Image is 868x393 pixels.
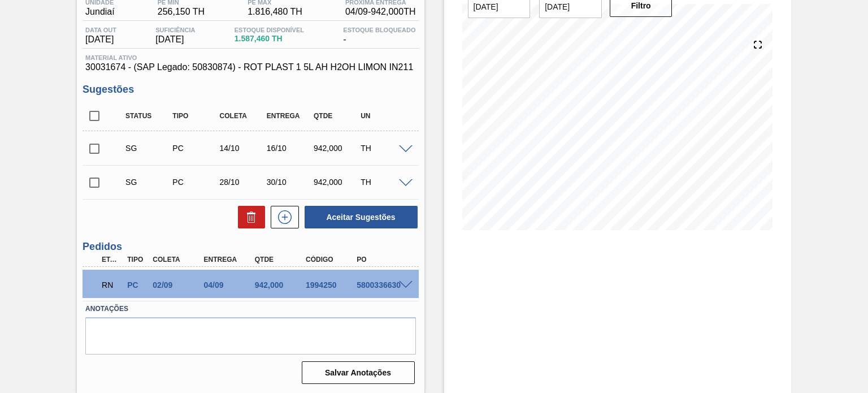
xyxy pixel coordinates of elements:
[235,27,304,33] span: Estoque Disponível
[124,280,150,290] div: Pedido de Compra
[248,7,302,17] span: 1.816,480 TH
[85,27,116,33] span: Data out
[358,112,409,120] div: UN
[123,112,174,120] div: Status
[305,206,418,228] button: Aceitar Sugestões
[217,112,268,120] div: Coleta
[354,256,410,264] div: PO
[343,27,415,33] span: Estoque Bloqueado
[170,112,221,120] div: Tipo
[124,256,150,264] div: Tipo
[102,280,121,290] p: RN
[85,62,415,72] span: 30031674 - (SAP Legado: 50830874) - ROT PLAST 1 5L AH H2OH LIMON IN211
[85,301,415,317] label: Anotações
[252,256,308,264] div: Qtde
[264,144,315,153] div: 16/10/2025
[158,7,205,17] span: 256,150 TH
[123,178,174,187] div: Sugestão Criada
[170,144,221,153] div: Pedido de Compra
[354,280,410,290] div: 5800336630
[201,280,257,290] div: 04/09/2025
[85,54,415,61] span: Material ativo
[358,178,409,187] div: TH
[265,206,299,228] div: Nova sugestão
[83,84,418,96] h3: Sugestões
[170,178,221,187] div: Pedido de Compra
[217,178,268,187] div: 28/10/2025
[232,206,265,228] div: Excluir Sugestões
[311,144,362,153] div: 942,000
[235,34,304,43] span: 1.587,460 TH
[345,7,416,17] span: 04/09 - 942,000 TH
[311,178,362,187] div: 942,000
[264,112,315,120] div: Entrega
[358,144,409,153] div: TH
[150,280,206,290] div: 02/09/2025
[155,27,195,33] span: Suficiência
[303,280,359,290] div: 1994250
[299,205,419,230] div: Aceitar Sugestões
[201,256,257,264] div: Entrega
[85,7,115,17] span: Jundiaí
[302,361,415,384] button: Salvar Anotações
[83,241,418,253] h3: Pedidos
[340,27,418,45] div: -
[303,256,359,264] div: Código
[123,144,174,153] div: Sugestão Criada
[252,280,308,290] div: 942,000
[217,144,268,153] div: 14/10/2025
[150,256,206,264] div: Coleta
[264,178,315,187] div: 30/10/2025
[99,256,124,264] div: Etapa
[99,273,124,297] div: Em renegociação
[155,34,195,45] span: [DATE]
[311,112,362,120] div: Qtde
[85,34,116,45] span: [DATE]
